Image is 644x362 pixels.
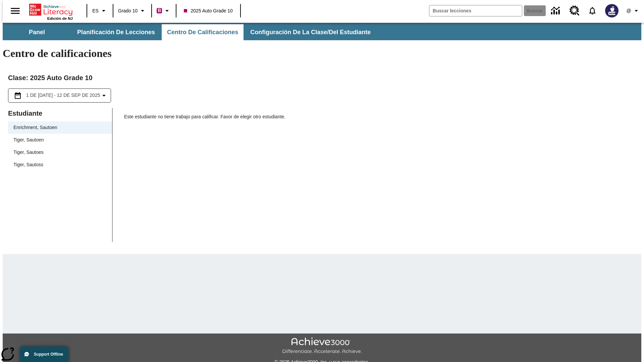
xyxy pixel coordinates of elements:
span: Tiger, Sautoes [13,149,107,156]
button: Panel [3,24,70,40]
button: Grado: Grado 10, Elige un grado [115,5,149,17]
span: Support Offline [34,352,63,357]
button: Planificación de lecciones [72,24,160,40]
h2: Clase : 2025 Auto Grade 10 [8,72,636,83]
span: Tiger, Sautoss [13,161,107,168]
span: @ [626,7,631,14]
div: Tiger, Sautoes [8,146,112,159]
div: Tiger, Sautoen [8,134,112,146]
h1: Centro de calificaciones [3,47,641,60]
span: Enrichment, Sautoen [13,124,107,131]
a: Centro de recursos, Se abrirá en una pestaña nueva. [566,2,584,20]
button: Support Offline [20,347,68,362]
div: Enrichment, Sautoen [8,121,112,134]
span: B [158,6,161,15]
span: 2025 Auto Grade 10 [184,7,232,14]
img: Achieve3000 Differentiate Accelerate Achieve [282,338,362,355]
button: Lenguaje: ES, Selecciona un idioma [89,5,111,17]
button: Centro de calificaciones [162,24,244,40]
a: Notificaciones [584,2,601,19]
span: Edición de NJ [47,16,73,20]
button: Boost El color de la clase es rojo violeta. Cambiar el color de la clase. [154,5,174,17]
span: ES [92,7,99,14]
span: 1 de [DATE] - 12 de sep de 2025 [26,92,100,99]
input: Buscar campo [429,5,522,16]
button: Perfil/Configuración [623,5,644,17]
div: Subbarra de navegación [3,23,641,40]
div: Tiger, Sautoss [8,159,112,171]
span: Grado 10 [118,7,138,14]
button: Seleccione el intervalo de fechas opción del menú [11,92,108,100]
span: Tiger, Sautoen [13,136,107,143]
a: Centro de información [547,2,566,20]
img: Avatar [605,4,619,17]
button: Abrir el menú lateral [5,1,25,21]
svg: Collapse Date Range Filter [100,92,108,100]
button: Escoja un nuevo avatar [601,2,623,19]
p: Este estudiante no tiene trabajo para calificar. Favor de elegir otro estudiante. [124,113,636,125]
button: Configuración de la clase/del estudiante [245,24,376,40]
a: Portada [29,3,73,16]
div: Portada [29,2,73,20]
div: Subbarra de navegación [3,24,377,40]
p: Estudiante [8,108,112,119]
